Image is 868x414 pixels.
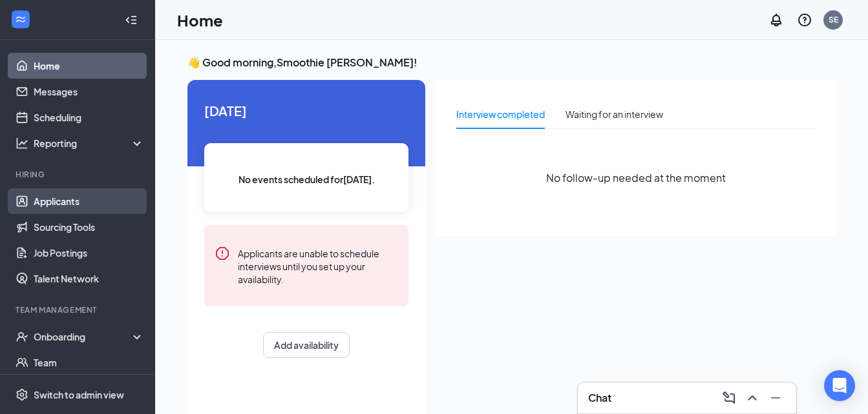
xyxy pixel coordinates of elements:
[177,9,223,31] h1: Home
[34,137,145,150] div: Reporting
[797,12,812,28] svg: QuestionInfo
[125,14,138,26] svg: Collapse
[829,14,838,25] div: SE
[187,55,836,70] h3: 👋 Good morning, Smoothie [PERSON_NAME] !
[34,350,144,375] a: Team
[16,388,28,401] svg: Settings
[745,390,760,406] svg: ChevronUp
[34,240,144,266] a: Job Postings
[16,169,142,180] div: Hiring
[588,391,611,405] h3: Chat
[824,370,855,401] div: Open Intercom Messenger
[34,266,144,291] a: Talent Network
[742,388,763,408] button: ChevronUp
[16,137,28,150] svg: Analysis
[204,101,408,121] span: [DATE]
[719,388,739,408] button: ComposeMessage
[215,246,230,261] svg: Error
[34,388,124,401] div: Switch to admin view
[14,13,27,26] svg: WorkstreamLogo
[16,304,142,315] div: Team Management
[34,330,133,343] div: Onboarding
[546,170,726,186] span: No follow-up needed at the moment
[765,388,786,408] button: Minimize
[768,390,783,406] svg: Minimize
[16,330,28,343] svg: UserCheck
[456,107,545,121] div: Interview completed
[721,390,737,406] svg: ComposeMessage
[34,53,144,79] a: Home
[34,214,144,240] a: Sourcing Tools
[238,246,398,286] div: Applicants are unable to schedule interviews until you set up your availability.
[238,172,375,186] span: No events scheduled for [DATE] .
[34,188,144,214] a: Applicants
[34,79,144,104] a: Messages
[34,104,144,130] a: Scheduling
[768,12,784,28] svg: Notifications
[263,332,350,358] button: Add availability
[566,107,663,121] div: Waiting for an interview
